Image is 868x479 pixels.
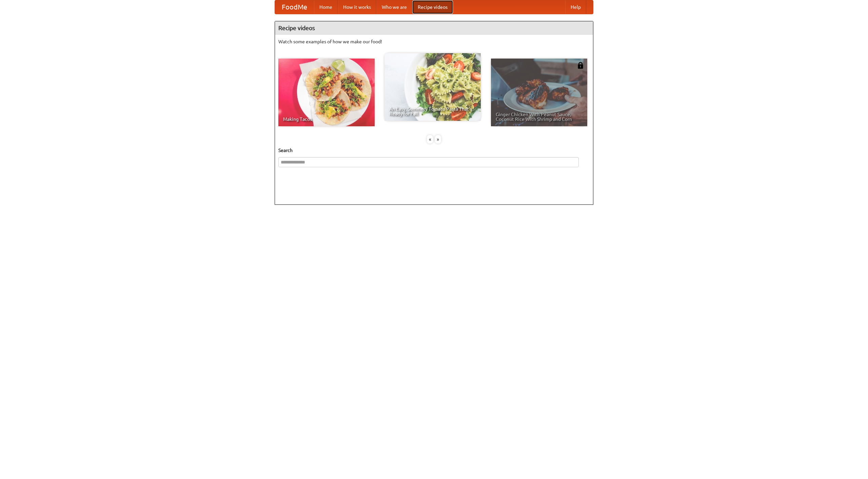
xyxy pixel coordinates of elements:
span: Making Tacos [283,117,370,122]
img: 483408.png [577,62,584,69]
a: Recipe videos [412,0,453,14]
a: FoodMe [275,0,314,14]
h5: Search [278,147,590,154]
div: » [435,135,441,144]
h4: Recipe videos [275,21,593,35]
a: Who we are [376,0,412,14]
span: An Easy, Summery Tomato Pasta That's Ready for Fall [389,107,476,116]
a: How it works [338,0,376,14]
a: An Easy, Summery Tomato Pasta That's Ready for Fall [384,53,481,121]
a: Making Tacos [278,59,375,126]
a: Home [314,0,338,14]
a: Help [565,0,586,14]
p: Watch some examples of how we make our food! [278,38,590,45]
div: « [427,135,433,144]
